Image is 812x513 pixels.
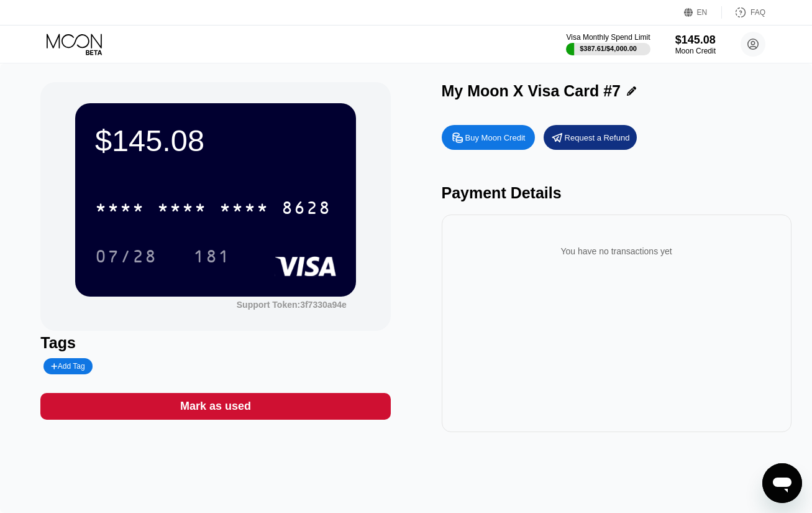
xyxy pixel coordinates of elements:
[43,358,92,374] div: Add Tag
[580,45,637,52] div: $387.61 / $4,000.00
[465,132,526,143] div: Buy Moon Credit
[684,6,722,19] div: EN
[762,463,802,503] iframe: Button to launch messaging window
[452,234,782,269] div: You have no transactions yet
[697,8,708,17] div: EN
[281,200,331,220] div: 8628
[40,393,390,420] div: Mark as used
[95,248,157,268] div: 07/28
[442,184,791,202] div: Payment Details
[565,132,630,143] div: Request a Refund
[237,300,347,310] div: Support Token:3f7330a94e
[237,300,347,310] div: Support Token: 3f7330a94e
[544,125,637,150] div: Request a Refund
[86,241,167,272] div: 07/28
[675,34,716,47] div: $145.08
[40,334,390,352] div: Tags
[566,33,650,42] div: Visa Monthly Spend Limit
[193,248,230,268] div: 181
[51,362,84,371] div: Add Tag
[442,82,621,100] div: My Moon X Visa Card #7
[675,47,716,55] div: Moon Credit
[566,33,650,55] div: Visa Monthly Spend Limit$387.61/$4,000.00
[750,8,765,17] div: FAQ
[95,123,336,158] div: $145.08
[442,125,535,150] div: Buy Moon Credit
[180,399,251,414] div: Mark as used
[675,34,716,55] div: $145.08Moon Credit
[722,6,765,19] div: FAQ
[184,241,240,272] div: 181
